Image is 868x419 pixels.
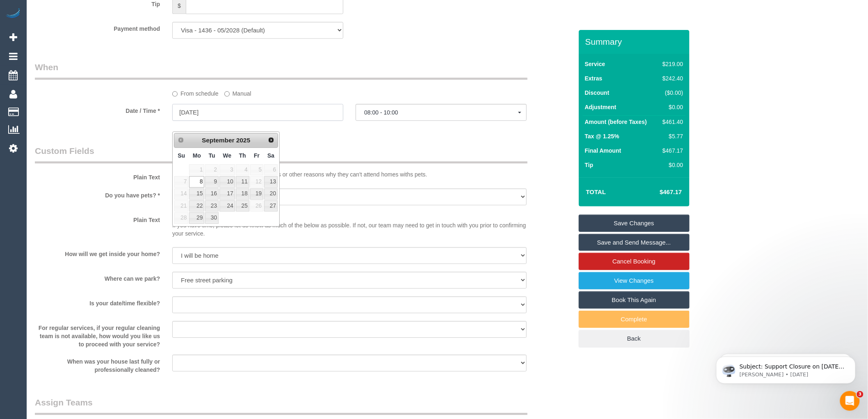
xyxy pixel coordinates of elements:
[205,200,218,211] a: 23
[189,176,204,187] a: 8
[172,213,527,238] p: If you have time, please let us know as much of the below as possible. If not, our team may need ...
[5,8,21,20] img: Automaid Logo
[172,170,527,179] p: Some of our cleaning teams have allergies or other reasons why they can't attend homes withs pets.
[193,152,201,159] span: Monday
[250,164,263,175] span: 5
[236,164,249,175] span: 4
[267,152,274,159] span: Saturday
[579,215,690,232] a: Save Changes
[29,170,166,181] label: Plain Text
[172,91,178,96] input: From schedule
[224,91,230,96] input: Manual
[579,253,690,270] a: Cancel Booking
[704,339,868,397] iframe: Intercom notifications message
[205,176,218,187] a: 9
[223,152,232,159] span: Wednesday
[254,152,260,159] span: Friday
[172,104,343,121] input: DD/MM/YYYY
[219,188,235,199] a: 17
[586,188,606,195] strong: Total
[264,200,278,211] a: 27
[29,22,166,33] label: Payment method
[29,272,166,283] label: Where can we park?
[659,60,683,68] div: $219.00
[224,87,251,98] label: Manual
[239,152,246,159] span: Thursday
[250,188,263,199] a: 19
[175,134,187,146] a: Prev
[205,164,218,175] span: 2
[268,137,274,143] span: Next
[174,212,188,223] span: 28
[250,176,263,187] span: 12
[29,321,166,348] label: For regular services, if your regular cleaning team is not available, how would you like us to pr...
[29,247,166,258] label: How will we get inside your home?
[659,118,683,126] div: $461.40
[202,137,235,144] span: September
[265,134,277,146] a: Next
[236,176,249,187] a: 11
[356,104,527,121] button: 08:00 - 10:00
[174,188,188,199] span: 14
[236,137,250,144] span: 2025
[585,147,621,155] label: Final Amount
[189,188,204,199] a: 15
[236,188,249,199] a: 18
[189,164,204,175] span: 1
[585,132,619,140] label: Tax @ 1.25%
[29,213,166,224] label: Plain Text
[174,176,188,187] span: 7
[579,234,690,251] a: Save and Send Message...
[250,200,263,211] span: 26
[659,89,683,97] div: ($0.00)
[219,164,235,175] span: 3
[585,89,610,97] label: Discount
[35,396,528,415] legend: Assign Teams
[579,272,690,289] a: View Changes
[585,118,647,126] label: Amount (before Taxes)
[585,74,603,82] label: Extras
[29,296,166,307] label: Is your date/time flexible?
[189,212,204,223] a: 29
[205,212,218,223] a: 30
[840,391,860,411] iframe: Intercom live chat
[35,61,528,80] legend: When
[178,152,185,159] span: Sunday
[29,104,166,115] label: Date / Time *
[29,188,166,199] label: Do you have pets? *
[209,152,215,159] span: Tuesday
[585,103,617,111] label: Adjustment
[659,147,683,155] div: $467.17
[178,137,184,143] span: Prev
[579,330,690,347] a: Back
[659,161,683,169] div: $0.00
[659,74,683,82] div: $242.40
[585,161,594,169] label: Tip
[264,188,278,199] a: 20
[172,87,219,98] label: From schedule
[189,200,204,211] a: 22
[659,103,683,111] div: $0.00
[585,37,685,46] h3: Summary
[579,291,690,309] a: Book This Again
[364,109,518,116] span: 08:00 - 10:00
[174,200,188,211] span: 21
[219,200,235,211] a: 24
[635,189,682,196] h4: $467.17
[264,164,278,175] span: 6
[585,60,605,68] label: Service
[29,355,166,374] label: When was your house last fully or professionally cleaned?
[219,176,235,187] a: 10
[659,132,683,140] div: $5.77
[35,145,528,163] legend: Custom Fields
[236,200,249,211] a: 25
[857,391,863,398] span: 3
[264,176,278,187] a: 13
[205,188,218,199] a: 16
